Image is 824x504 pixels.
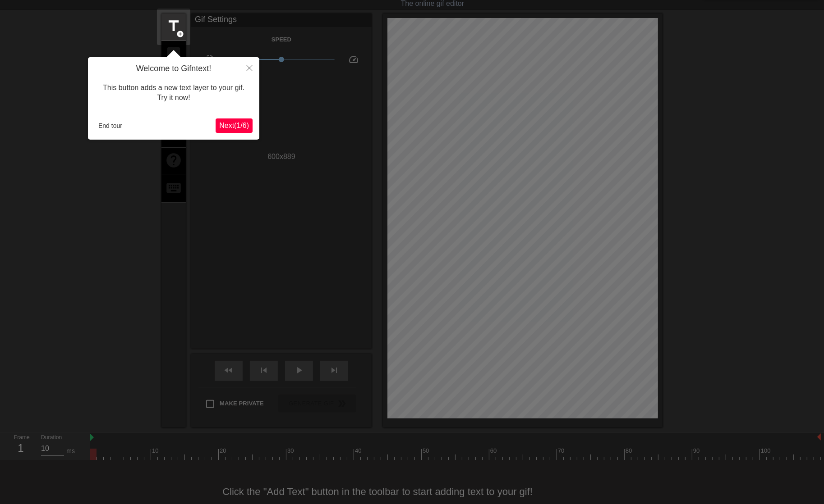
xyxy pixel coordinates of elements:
[95,64,253,74] h4: Welcome to Gifntext!
[95,119,126,132] button: End tour
[216,118,253,133] button: Next
[239,57,259,78] button: Close
[95,74,253,112] div: This button adds a new text layer to your gif. Try it now!
[219,122,249,129] span: Next ( 1 / 6 )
